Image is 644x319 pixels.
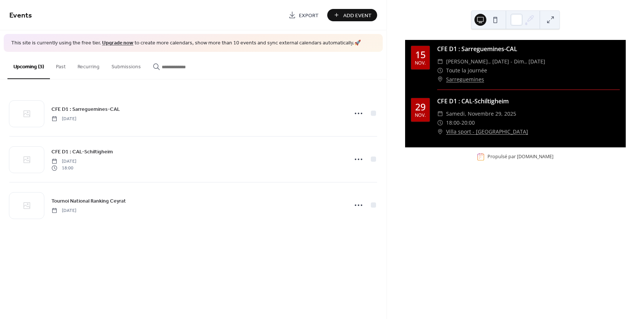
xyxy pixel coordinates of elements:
[461,118,475,127] span: 20:00
[415,102,426,112] div: 29
[105,52,147,78] button: Submissions
[9,8,32,23] span: Events
[437,97,620,106] div: CFE D1 : CAL-Schiltigheim
[299,12,319,19] span: Export
[446,109,516,118] span: samedi, novembre 29, 2025
[51,197,126,205] a: Tournoi National Ranking Ceyrat
[460,118,461,127] span: -
[446,118,460,127] span: 18:00
[51,147,113,156] a: CFE D1 : CAL-Schiltigheim
[343,12,372,19] span: Add Event
[51,115,76,122] span: [DATE]
[72,52,105,78] button: Recurring
[327,9,377,21] button: Add Event
[415,50,426,59] div: 15
[437,75,443,84] div: ​
[283,9,324,21] a: Export
[437,66,443,75] div: ​
[51,207,76,214] span: [DATE]
[51,158,76,165] span: [DATE]
[11,40,361,47] span: This site is currently using the free tier. to create more calendars, show more than 10 events an...
[487,154,553,160] div: Propulsé par
[415,113,426,118] div: nov.
[415,61,426,66] div: nov.
[50,52,72,78] button: Past
[446,127,528,136] a: Villa sport - [GEOGRAPHIC_DATA]
[51,105,120,113] span: CFE D1 : Sarreguemines-CAL
[7,52,50,79] button: Upcoming (3)
[51,165,76,172] span: 18:00
[517,154,553,160] a: [DOMAIN_NAME]
[51,105,120,113] a: CFE D1 : Sarreguemines-CAL
[446,66,487,75] span: Toute la journée
[102,38,133,48] a: Upgrade now
[446,57,545,66] span: [PERSON_NAME]., [DATE] - dim., [DATE]
[51,148,113,156] span: CFE D1 : CAL-Schiltigheim
[437,57,443,66] div: ​
[51,197,126,205] span: Tournoi National Ranking Ceyrat
[437,109,443,118] div: ​
[446,75,484,84] a: Sarreguemines
[437,127,443,136] div: ​
[437,44,620,53] div: CFE D1 : Sarreguemines-CAL
[437,118,443,127] div: ​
